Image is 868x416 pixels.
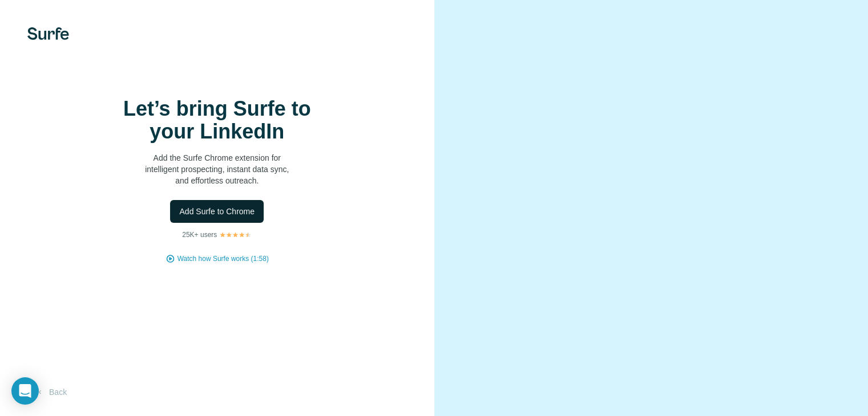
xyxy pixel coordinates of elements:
button: Watch how Surfe works (1:58) [177,254,269,264]
img: Surfe's logo [27,27,69,40]
img: Rating Stars [219,231,252,238]
span: Add Surfe to Chrome [179,206,255,217]
button: Add Surfe to Chrome [170,200,264,223]
button: Back [27,382,75,402]
div: Open Intercom Messenger [11,377,39,405]
h1: Let’s bring Surfe to your LinkedIn [103,97,331,143]
p: 25K+ users [182,230,217,240]
p: Add the Surfe Chrome extension for intelligent prospecting, instant data sync, and effortless out... [103,152,331,186]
